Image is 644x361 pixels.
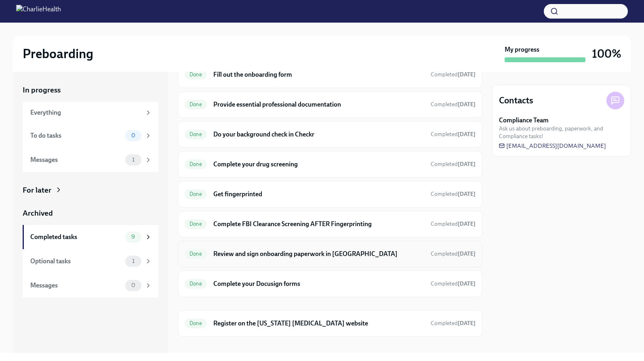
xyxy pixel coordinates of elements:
a: Completed tasks9 [23,225,158,249]
span: Done [185,191,207,197]
a: For later [23,185,158,195]
span: Done [185,101,207,107]
h4: Contacts [499,94,533,107]
span: October 1st, 2025 11:44 [431,220,476,228]
span: Completed [431,320,476,327]
h6: Review and sign onboarding paperwork in [GEOGRAPHIC_DATA] [213,250,424,258]
div: Everything [30,108,141,117]
a: DoneGet fingerprintedCompleted[DATE] [185,188,476,201]
a: DoneComplete your Docusign formsCompleted[DATE] [185,277,476,290]
span: Completed [431,131,476,138]
span: Done [185,320,207,326]
span: Completed [431,161,476,168]
a: DoneProvide essential professional documentationCompleted[DATE] [185,98,476,111]
div: Optional tasks [30,257,122,266]
div: To do tasks [30,131,122,140]
h6: Complete your Docusign forms [213,279,424,288]
span: 1 [127,157,139,163]
span: Done [185,131,207,137]
div: Messages [30,155,122,164]
span: Completed [431,220,476,227]
a: In progress [23,85,158,95]
h6: Fill out the onboarding form [213,70,424,79]
span: Completed [431,71,476,78]
a: DoneComplete your drug screeningCompleted[DATE] [185,158,476,171]
h3: 100% [592,46,621,61]
a: To do tasks0 [23,124,158,148]
strong: [DATE] [458,320,476,327]
span: 0 [126,282,140,288]
span: October 1st, 2025 11:43 [431,160,476,168]
span: September 22nd, 2025 12:17 [431,130,476,138]
strong: [DATE] [458,131,476,138]
span: Completed [431,191,476,197]
span: Done [185,161,207,167]
span: September 22nd, 2025 12:17 [431,250,476,258]
strong: [DATE] [458,280,476,287]
strong: [DATE] [458,101,476,108]
strong: [DATE] [458,220,476,227]
h2: Preboarding [23,46,93,62]
span: Done [185,221,207,227]
a: DoneDo your background check in CheckrCompleted[DATE] [185,128,476,141]
div: Completed tasks [30,233,122,241]
h6: Register on the [US_STATE] [MEDICAL_DATA] website [213,319,424,328]
h6: Complete your drug screening [213,160,424,169]
span: September 29th, 2025 14:04 [431,319,476,327]
h6: Do your background check in Checkr [213,130,424,139]
span: Ask us about preboarding, paperwork, and Compliance tasks! [499,125,624,140]
a: Archived [23,208,158,218]
strong: [DATE] [458,161,476,168]
span: Completed [431,250,476,257]
span: 1 [127,258,139,264]
span: September 22nd, 2025 12:13 [431,280,476,288]
span: 0 [126,132,140,139]
strong: Compliance Team [499,116,549,125]
a: Messages0 [23,273,158,298]
a: DoneReview and sign onboarding paperwork in [GEOGRAPHIC_DATA]Completed[DATE] [185,248,476,260]
h6: Provide essential professional documentation [213,100,424,109]
span: Done [185,251,207,257]
span: Done [185,71,207,78]
h6: Complete FBI Clearance Screening AFTER Fingerprinting [213,220,424,229]
span: Completed [431,101,476,108]
img: CharlieHealth [16,5,61,18]
h6: Get fingerprinted [213,190,424,199]
a: [EMAIL_ADDRESS][DOMAIN_NAME] [499,142,606,150]
span: Completed [431,280,476,287]
div: Messages [30,281,122,290]
strong: [DATE] [458,191,476,197]
a: Everything [23,102,158,124]
a: Optional tasks1 [23,249,158,273]
span: 9 [126,234,140,240]
div: For later [23,185,51,195]
a: DoneFill out the onboarding formCompleted[DATE] [185,68,476,81]
span: September 30th, 2025 14:25 [431,190,476,198]
strong: My progress [505,45,539,54]
a: Messages1 [23,148,158,172]
span: Done [185,281,207,287]
strong: [DATE] [458,250,476,257]
span: September 29th, 2025 14:12 [431,101,476,108]
a: DoneRegister on the [US_STATE] [MEDICAL_DATA] websiteCompleted[DATE] [185,317,476,330]
a: DoneComplete FBI Clearance Screening AFTER FingerprintingCompleted[DATE] [185,218,476,231]
strong: [DATE] [458,71,476,78]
